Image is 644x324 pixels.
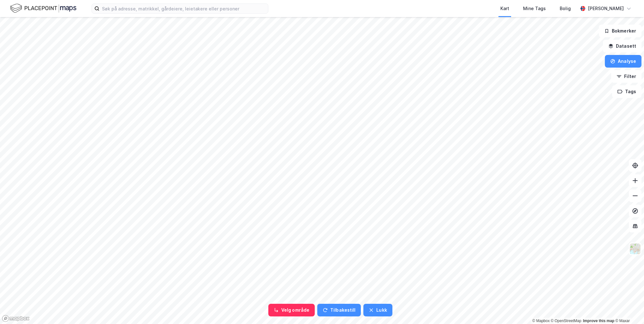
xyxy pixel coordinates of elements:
[99,4,268,13] input: Søk på adresse, matrikkel, gårdeiere, leietakere eller personer
[611,70,641,83] button: Filter
[599,25,641,37] button: Bokmerker
[10,3,76,14] img: logo.f888ab2527a4732fd821a326f86c7f29.svg
[268,304,315,316] button: Velg område
[612,294,644,324] div: Kontrollprogram for chat
[560,5,571,12] div: Bolig
[583,319,614,323] a: Improve this map
[551,319,581,323] a: OpenStreetMap
[532,319,550,323] a: Mapbox
[612,294,644,324] iframe: Chat Widget
[317,304,361,316] button: Tilbakestill
[588,5,624,12] div: [PERSON_NAME]
[2,315,30,322] a: Mapbox homepage
[612,85,641,98] button: Tags
[363,304,392,316] button: Lukk
[629,243,641,255] img: Z
[523,5,546,12] div: Mine Tags
[605,55,641,68] button: Analyse
[603,40,641,52] button: Datasett
[500,5,509,12] div: Kart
